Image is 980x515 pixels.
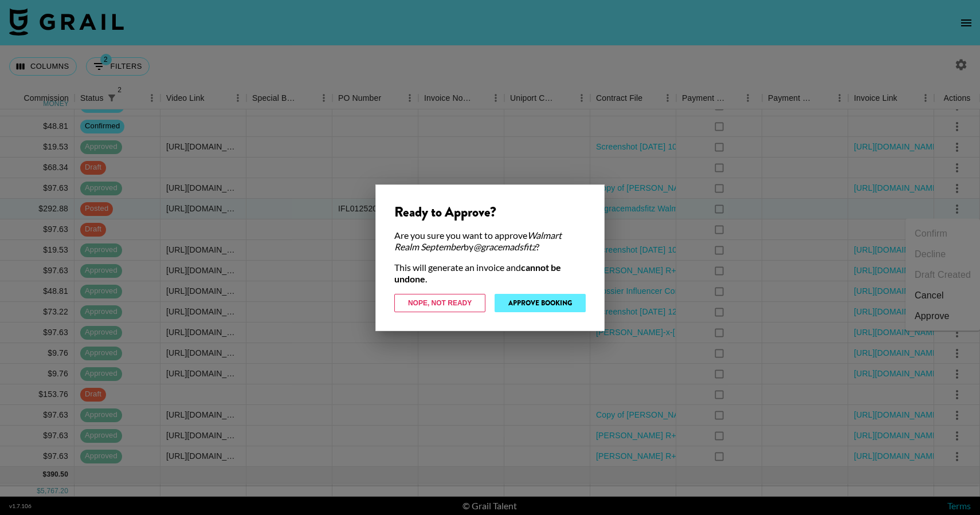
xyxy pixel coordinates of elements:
div: Ready to Approve? [394,203,586,221]
button: Approve Booking [495,294,586,312]
em: @ gracemadsfitz [473,241,536,252]
div: This will generate an invoice and . [394,262,586,285]
div: Are you sure you want to approve by ? [394,230,586,253]
strong: cannot be undone [394,262,561,284]
button: Nope, Not Ready [394,294,485,312]
em: Walmart Realm September [394,230,562,252]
